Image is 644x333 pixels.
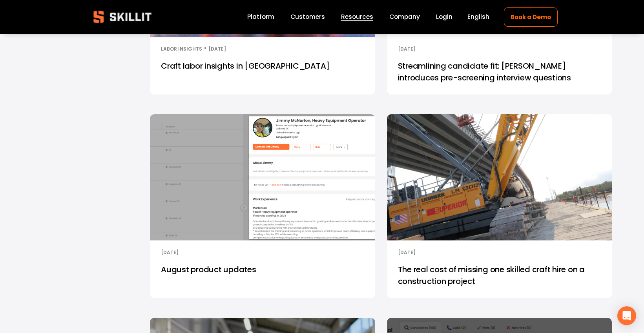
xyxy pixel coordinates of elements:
img: The real cost of missing one skilled craft hire on a construction project [386,113,613,241]
time: [DATE] [398,45,416,52]
a: Platform [247,12,274,22]
div: Open Intercom Messenger [617,306,636,325]
time: [DATE] [398,249,416,256]
img: August product updates [149,113,376,241]
a: Customers [290,12,325,22]
a: folder dropdown [341,12,373,22]
a: Company [389,12,420,22]
a: Login [436,12,452,22]
a: Book a Demo [504,7,557,27]
img: Skillit [87,5,158,29]
a: August product updates [150,257,375,298]
time: [DATE] [161,249,179,256]
a: Labor Insights [161,45,202,52]
span: Resources [341,12,373,21]
span: English [467,12,489,21]
a: Streamlining candidate fit: [PERSON_NAME] introduces pre-screening interview questions [387,54,612,95]
a: The real cost of missing one skilled craft hire on a construction project [387,257,612,298]
a: Craft labor insights in [GEOGRAPHIC_DATA] [150,54,375,95]
div: language picker [467,12,489,22]
time: [DATE] [208,45,226,52]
